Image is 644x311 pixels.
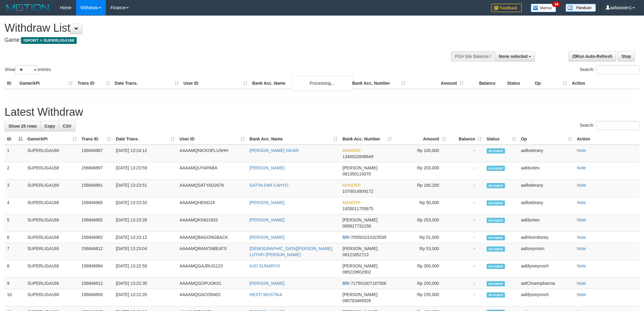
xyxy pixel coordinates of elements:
th: Date Trans.: activate to sort column ascending [114,133,177,145]
span: Accepted [487,246,505,252]
span: Accepted [487,148,505,154]
td: 7 [5,243,25,260]
label: Search: [580,65,639,74]
td: 156846961 [79,180,114,197]
button: None selected [495,51,535,62]
a: [PERSON_NAME] [250,165,285,170]
span: Copy 08121852713 to clipboard [342,252,369,257]
span: Copy 1340022608649 to clipboard [342,154,373,159]
div: Processing... [292,76,352,91]
span: [PERSON_NAME] [342,246,377,251]
th: Status [505,78,532,89]
td: - [448,260,484,278]
td: SUPERLIGA168 [25,145,79,162]
td: AAAAMQGAJRUG123 [177,260,247,278]
span: Accepted [487,183,505,188]
th: Op: activate to sort column ascending [519,133,575,145]
th: Amount: activate to sort column ascending [394,133,448,145]
td: 156846962 [79,232,114,243]
th: Action [569,78,639,89]
span: Copy 085817732158 to clipboard [342,224,371,228]
th: ID: activate to sort column descending [5,133,25,145]
td: - [448,214,484,232]
a: Note [577,292,586,297]
th: Op [532,78,569,89]
span: [PERSON_NAME] [342,217,377,222]
a: Note [577,148,586,153]
td: 4 [5,197,25,214]
a: Run Auto-Refresh [569,51,616,62]
td: - [448,145,484,162]
th: Bank Acc. Name: activate to sort column ascending [247,133,340,145]
td: [DATE] 13:23:51 [114,180,177,197]
a: [PERSON_NAME] [250,217,285,222]
td: SUPERLIGA168 [25,232,79,243]
td: aafloebrany [519,180,575,197]
td: AAAAMQNICKOFLUSHH [177,145,247,162]
a: [PERSON_NAME] [250,281,285,286]
td: aafloebrany [519,145,575,162]
th: Amount [408,78,466,89]
td: Rp 253,000 [394,214,448,232]
a: [DEMOGRAPHIC_DATA][PERSON_NAME] LUTHFI [PERSON_NAME] [250,246,332,257]
h1: Latest Withdraw [5,106,639,118]
td: Rp 50,000 [394,197,448,214]
a: Note [577,235,586,240]
span: Copy 717501007187506 to clipboard [351,281,387,286]
td: aafduntev [519,162,575,180]
label: Search: [580,121,639,130]
img: Button%20Memo.svg [531,4,556,12]
td: Rp 160,200 [394,180,448,197]
a: Note [577,200,586,205]
th: User ID: activate to sort column ascending [177,133,247,145]
td: - [448,232,484,243]
td: Rp 155,000 [394,289,448,306]
span: Accepted [487,264,505,269]
span: Accepted [487,218,505,223]
td: [DATE] 13:24:12 [114,145,177,162]
td: aafdysreynoch [519,289,575,306]
td: - [448,289,484,306]
td: aafChoemphanna [519,278,575,289]
a: Stop [618,51,635,62]
span: CSV [63,124,72,129]
a: Copy [40,121,59,131]
input: Search: [596,65,639,74]
td: [DATE] 13:22:26 [114,289,177,306]
th: User ID [181,78,250,89]
th: Trans ID: activate to sort column ascending [79,133,114,145]
td: SUPERLIGA168 [25,260,79,278]
td: - [448,162,484,180]
span: 34 [552,2,560,7]
th: Game/API [17,78,75,89]
th: Balance [466,78,505,89]
td: AAAAMQGOPUOK01 [177,278,247,289]
td: 156846912 [79,278,114,289]
td: AAAAMQBAGONGBACK [177,232,247,243]
td: 10 [5,289,25,306]
td: 156846800 [79,289,114,306]
td: Rp 53,000 [394,243,448,260]
td: aafduntev [519,214,575,232]
td: 5 [5,214,25,232]
th: Action [575,133,640,145]
span: None selected [499,54,528,59]
a: Note [577,165,586,170]
td: SUPERLIGA168 [25,214,79,232]
td: Rp 200,000 [394,278,448,289]
td: 2 [5,162,25,180]
label: Show entries [5,65,51,74]
td: 1 [5,145,25,162]
input: Search: [596,121,639,130]
td: [DATE] 13:22:59 [114,260,177,278]
th: Bank Acc. Number [350,78,408,89]
td: Rp 100,000 [394,145,448,162]
a: [PERSON_NAME] [250,235,285,240]
td: SUPERLIGA168 [25,278,79,289]
td: 3 [5,180,25,197]
a: HESTI MUSTIKA [250,292,282,297]
td: AAAAMQGACOR402 [177,289,247,306]
img: panduan.png [565,4,596,12]
td: [DATE] 13:23:33 [114,197,177,214]
th: Bank Acc. Number: activate to sort column ascending [340,133,394,145]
